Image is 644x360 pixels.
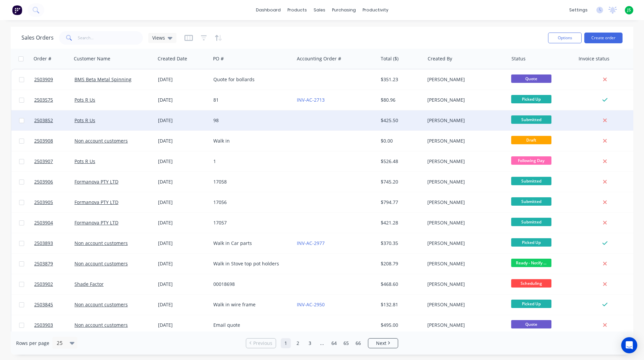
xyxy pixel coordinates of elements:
a: Non account customers [74,240,128,246]
a: 2503903 [34,315,74,335]
div: productivity [359,5,392,15]
div: [DATE] [158,322,208,328]
span: Submitted [511,218,551,226]
a: Page 2 [293,338,303,348]
a: Non account customers [74,138,128,144]
a: Formanova PTY LTD [74,219,118,226]
div: 17058 [213,178,288,185]
div: [PERSON_NAME] [427,260,502,267]
a: Page 1 is your current page [281,338,291,348]
div: 17057 [213,219,288,226]
div: Total ($) [381,55,398,62]
a: INV-AC-2713 [297,97,325,103]
span: 2503905 [34,199,53,206]
div: [PERSON_NAME] [427,240,502,247]
div: [DATE] [158,301,208,308]
div: [PERSON_NAME] [427,199,502,206]
div: [PERSON_NAME] [427,158,502,165]
div: PO # [213,55,224,62]
div: $370.35 [381,240,420,247]
div: 81 [213,97,288,103]
div: $495.00 [381,322,420,328]
a: Non account customers [74,322,128,328]
a: BMS Beta Metal Spinning [74,76,131,83]
div: [PERSON_NAME] [427,219,502,226]
a: 2503893 [34,233,74,253]
div: [PERSON_NAME] [427,281,502,288]
a: Formanova PTY LTD [74,178,118,185]
span: 2503906 [34,178,53,185]
div: [DATE] [158,158,208,165]
span: 2503893 [34,240,53,247]
span: 2503852 [34,117,53,124]
span: Quote [511,74,551,83]
a: 2503909 [34,69,74,90]
span: 2503845 [34,301,53,308]
span: Picked Up [511,95,551,103]
a: Next page [368,340,398,347]
a: Page 66 [353,338,363,348]
span: 2503903 [34,322,53,328]
a: Pots R Us [74,117,95,123]
a: 2503905 [34,192,74,212]
div: Accounting Order # [297,55,341,62]
a: 2503852 [34,110,74,131]
a: 2503908 [34,131,74,151]
div: purchasing [329,5,359,15]
div: [DATE] [158,281,208,288]
div: [DATE] [158,260,208,267]
div: [PERSON_NAME] [427,301,502,308]
span: Next [376,340,386,347]
span: 2503575 [34,97,53,103]
div: $351.23 [381,76,420,83]
div: $468.60 [381,281,420,288]
div: 17056 [213,199,288,206]
span: 2503908 [34,138,53,144]
span: 2503909 [34,76,53,83]
div: [PERSON_NAME] [427,117,502,124]
span: Submitted [511,115,551,124]
a: Page 64 [329,338,339,348]
div: sales [310,5,329,15]
a: 2503879 [34,254,74,274]
a: Previous page [246,340,276,347]
a: Page 3 [305,338,315,348]
div: [PERSON_NAME] [427,322,502,328]
input: Search... [78,31,143,45]
div: Walk in Stove top pot holders [213,260,288,267]
span: Views [152,34,165,41]
img: Factory [12,5,22,15]
div: Quote for bollards [213,76,288,83]
div: Status [512,55,526,62]
span: Scheduling [511,279,551,288]
div: Order # [34,55,51,62]
div: $526.48 [381,158,420,165]
div: Walk in wire frame [213,301,288,308]
span: 2503907 [34,158,53,165]
a: Shade Factor [74,281,104,287]
div: [PERSON_NAME] [427,178,502,185]
div: [DATE] [158,199,208,206]
a: 2503575 [34,90,74,110]
div: $794.77 [381,199,420,206]
span: 2503904 [34,219,53,226]
ul: Pagination [243,338,401,348]
div: [DATE] [158,97,208,103]
div: $421.28 [381,219,420,226]
a: dashboard [253,5,284,15]
div: [PERSON_NAME] [427,138,502,144]
span: Ready - Notify ... [511,259,551,267]
div: $208.79 [381,260,420,267]
div: 1 [213,158,288,165]
a: Page 65 [341,338,351,348]
div: Invoice status [579,55,609,62]
div: Created By [428,55,452,62]
div: Created Date [158,55,187,62]
div: $80.96 [381,97,420,103]
div: products [284,5,310,15]
h1: Sales Orders [21,35,54,41]
div: Customer Name [74,55,110,62]
div: [DATE] [158,219,208,226]
span: Submitted [511,177,551,185]
span: Submitted [511,197,551,206]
